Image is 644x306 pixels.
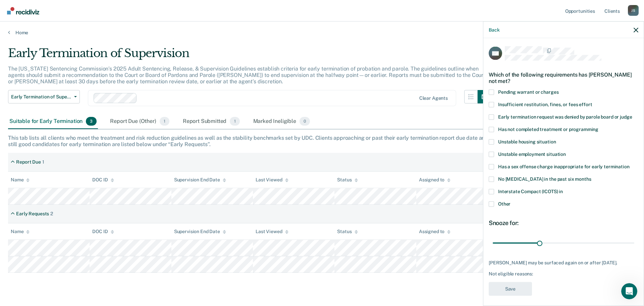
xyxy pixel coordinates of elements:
[86,117,97,126] span: 3
[8,135,636,147] div: This tab lists all clients who meet the treatment and risk reduction guidelines as well as the st...
[11,177,30,183] div: Name
[498,139,556,144] span: Unstable housing situation
[489,282,532,296] button: Save
[419,177,450,183] div: Assigned to
[256,177,288,183] div: Last Viewed
[337,177,358,183] div: Status
[498,176,591,181] span: No [MEDICAL_DATA] in the past six months
[419,95,448,101] div: Clear agents
[181,114,241,129] div: Report Submitted
[498,164,630,169] span: Has a sex offense charge inappropriate for early termination
[498,89,558,94] span: Pending warrant or charges
[628,5,639,16] div: J S
[160,117,169,126] span: 1
[498,201,511,206] span: Other
[16,211,49,217] div: Early Requests
[489,66,638,89] div: Which of the following requirements has [PERSON_NAME] not met?
[256,229,288,234] div: Last Viewed
[50,211,53,217] div: 2
[174,229,226,234] div: Supervision End Date
[498,114,632,119] span: Early termination request was denied by parole board or judge
[419,229,450,234] div: Assigned to
[11,94,71,100] span: Early Termination of Supervision
[628,5,639,16] button: Profile dropdown button
[300,117,310,126] span: 0
[498,101,592,107] span: Insufficient restitution, fines, or fees effort
[498,151,566,157] span: Unstable employment situation
[8,114,98,129] div: Suitable for Early Termination
[489,260,638,265] div: [PERSON_NAME] may be surfaced again on or after [DATE].
[489,27,499,33] button: Back
[252,114,312,129] div: Marked Ineligible
[109,114,170,129] div: Report Due (Other)
[337,229,358,234] div: Status
[8,30,636,36] a: Home
[498,126,598,132] span: Has not completed treatment or programming
[11,229,30,234] div: Name
[16,159,41,165] div: Report Due
[489,219,638,226] div: Snooze for:
[489,271,638,277] div: Not eligible reasons:
[498,188,563,194] span: Interstate Compact (ICOTS) in
[174,177,226,183] div: Supervision End Date
[8,46,491,65] div: Early Termination of Supervision
[42,159,44,165] div: 1
[621,283,637,299] iframe: Intercom live chat
[230,117,239,126] span: 1
[8,65,485,85] p: The [US_STATE] Sentencing Commission’s 2025 Adult Sentencing, Release, & Supervision Guidelines e...
[7,7,39,14] img: Recidiviz
[92,229,114,234] div: DOC ID
[92,177,114,183] div: DOC ID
